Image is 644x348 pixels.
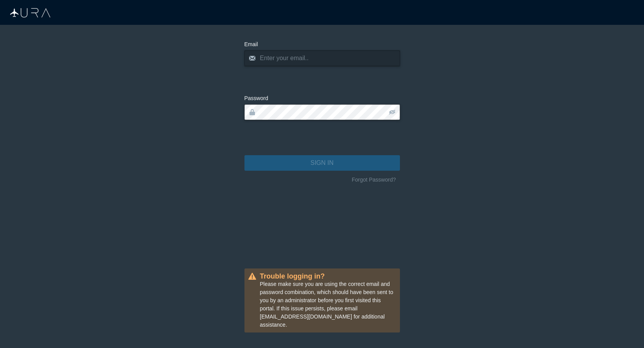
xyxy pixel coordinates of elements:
[244,41,258,47] span: Email
[352,176,396,184] span: Forgot Password?
[10,8,51,17] img: Aura Logo
[244,268,400,332] div: Please make sure you are using the correct email and password combination, which should have been...
[244,155,400,171] button: SIGN IN
[260,272,395,280] h4: Trouble logging in?
[348,174,400,186] button: Forgot Password?
[311,158,334,168] span: SIGN IN
[244,50,400,66] input: Enter your email..
[244,95,268,101] span: Password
